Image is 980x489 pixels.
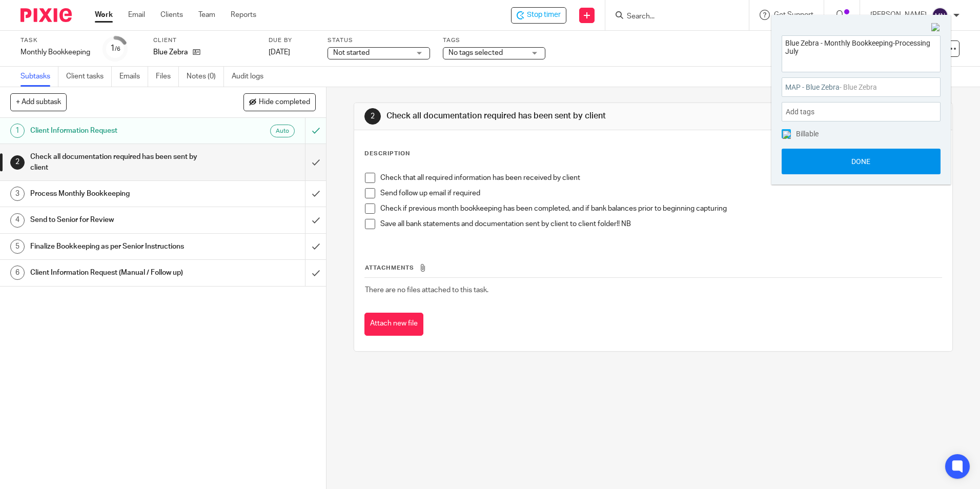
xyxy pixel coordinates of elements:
img: Close [931,23,941,32]
span: Add tags [786,104,820,120]
h1: Check all documentation required has been sent by client [30,149,207,175]
span: MAP - Blue Zebra [785,82,914,93]
span: Stop timer [527,10,561,21]
label: Status [328,36,430,45]
span: Get Support [774,11,813,18]
label: Tags [443,36,545,45]
h1: Check all documentation required has been sent by client [386,111,675,121]
div: Auto [270,125,295,137]
textarea: Blue Zebra - Monthly Bookkeeping-Processing July [782,36,940,69]
p: Save all bank statements and documentation sent by client to client folder!! NB [380,219,941,229]
div: 5 [10,239,25,254]
a: Work [95,10,113,20]
div: 2 [10,155,25,170]
div: 4 [10,213,25,228]
a: Email [128,10,145,20]
a: Audit logs [232,67,271,87]
label: Due by [269,36,315,45]
h1: Process Monthly Bookkeeping [30,186,207,201]
button: Hide completed [243,93,316,111]
span: There are no files attached to this task. [365,287,488,294]
div: 6 [10,266,25,280]
span: Attachments [365,265,414,271]
a: Emails [119,67,148,87]
div: 2 [364,108,381,125]
img: svg%3E [932,7,948,24]
p: [PERSON_NAME] [870,10,927,20]
span: Hide completed [259,98,310,107]
label: Task [21,36,90,45]
a: Notes (0) [187,67,224,87]
p: Check if previous month bookkeeping has been completed, and if bank balances prior to beginning c... [380,203,941,214]
div: 1 [10,124,25,138]
small: /6 [115,46,120,52]
button: Done [782,149,941,174]
label: Client [153,36,256,45]
p: Description [364,150,410,158]
a: Clients [160,10,183,20]
span: [DATE] [269,49,290,56]
a: Team [198,10,215,20]
a: Reports [231,10,256,20]
button: + Add subtask [10,93,67,111]
img: Pixie [21,8,72,22]
h1: Client Information Request [30,123,207,138]
img: checked.png [783,131,791,139]
a: Subtasks [21,67,58,87]
div: Project: MAP - Blue Zebra Client: Blue Zebra [782,77,941,97]
p: Blue Zebra [153,47,188,57]
button: Attach new file [364,313,423,336]
span: No tags selected [448,49,503,56]
h1: Finalize Bookkeeping as per Senior Instructions [30,239,207,254]
a: Client tasks [66,67,112,87]
h1: Send to Senior for Review [30,212,207,228]
p: Send follow up email if required [380,188,941,198]
h1: Client Information Request (Manual / Follow up) [30,265,207,280]
div: 3 [10,187,25,201]
p: Check that all required information has been received by client [380,173,941,183]
input: Search [626,12,718,22]
div: Blue Zebra - Monthly Bookkeeping [511,7,566,24]
div: 1 [110,43,120,54]
span: - Blue Zebra [840,83,877,91]
div: Monthly Bookkeeping [21,47,90,57]
a: Files [156,67,179,87]
span: Not started [333,49,370,56]
span: Billable [796,130,819,137]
